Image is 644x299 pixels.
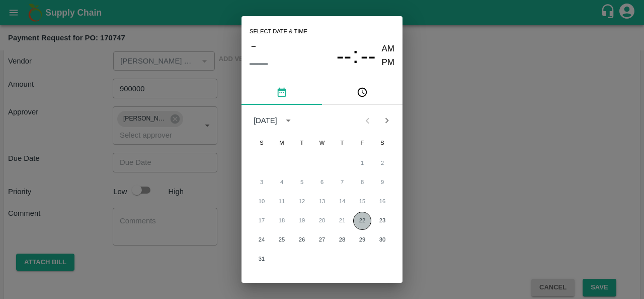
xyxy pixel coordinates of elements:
button: OK [366,278,398,296]
div: [DATE] [254,115,277,126]
span: Select date & time [250,24,307,39]
button: – [250,39,258,52]
button: 27 [313,231,331,249]
span: -- [337,43,352,69]
button: pick time [322,81,403,105]
button: -- [337,42,352,69]
button: 25 [273,231,291,249]
button: 23 [373,212,391,230]
span: -- [361,43,376,69]
span: Sunday [253,133,271,153]
span: Saturday [373,133,391,153]
span: – [252,39,256,52]
span: : [352,42,358,69]
button: Next month [377,111,396,130]
span: Thursday [333,133,351,153]
button: AM [382,42,395,56]
span: Friday [353,133,371,153]
button: pick date [242,81,322,105]
button: 31 [253,250,271,268]
button: 28 [333,231,351,249]
button: calendar view is open, switch to year view [280,112,296,129]
button: 30 [373,231,391,249]
span: Tuesday [293,133,311,153]
button: 26 [293,231,311,249]
button: 29 [353,231,371,249]
button: –– [250,52,268,73]
button: 22 [353,212,371,230]
button: PM [382,56,395,70]
span: Wednesday [313,133,331,153]
button: -- [361,42,376,69]
button: Cancel [327,278,362,296]
span: Monday [273,133,291,153]
button: 24 [253,231,271,249]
